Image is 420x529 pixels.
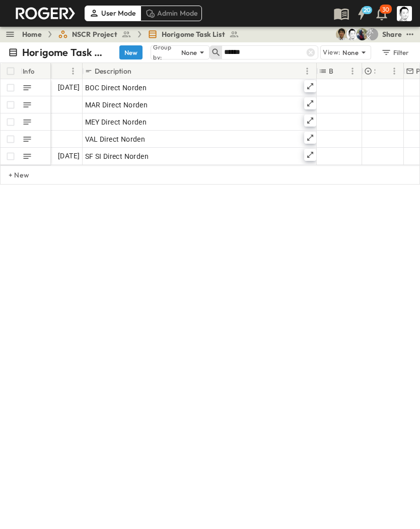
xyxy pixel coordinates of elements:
a: NSCR Project [58,29,131,39]
p: Description [95,66,131,76]
button: Sort [335,66,346,77]
button: New [119,45,143,60]
a: Home [22,29,42,39]
button: Menu [346,65,359,77]
button: test [404,28,416,40]
p: + New [9,170,15,180]
h6: 20 [364,6,371,14]
div: User Mode [85,6,141,21]
span: VAL Direct Norden [85,134,146,144]
img: Joshua Whisenant (josh@tryroger.com) [356,28,368,40]
span: MEY Direct Norden [85,117,147,127]
span: [DATE] [58,150,80,162]
button: Sort [56,66,67,77]
button: Menu [67,65,79,77]
p: Group by: [153,42,179,63]
nav: breadcrumbs [22,29,245,39]
div: Admin Mode [141,6,202,21]
p: Buildings [329,66,333,76]
button: Sort [377,66,388,77]
button: Filter [377,45,412,60]
div: 水口 浩一 (MIZUGUCHI Koichi) (mizuguti@bcd.taisei.co.jp) [366,28,378,40]
button: Sort [133,66,145,77]
button: Menu [388,65,400,77]
div: Info [23,57,35,85]
p: None [342,47,359,57]
span: [DATE] [58,82,80,93]
p: Horigome Task List [22,45,107,60]
p: Status [374,66,375,76]
span: SF SI Direct Norden [85,151,149,161]
span: NSCR Project [72,29,117,39]
div: Info [21,63,51,79]
img: Profile Picture [397,6,412,21]
span: MAR Direct Norden [85,100,148,110]
button: 20 [352,5,372,23]
a: Horigome Task List [148,29,239,39]
div: Share [382,29,402,39]
img: 戸島 太一 (T.TOJIMA) (tzmtit00@pub.taisei.co.jp) [336,28,348,40]
p: None [181,47,197,57]
img: 堀米 康介(K.HORIGOME) (horigome@bcd.taisei.co.jp) [346,28,358,40]
p: 30 [382,6,389,14]
span: BOC Direct Norden [85,83,147,93]
div: Filter [381,47,409,58]
span: Horigome Task List [162,29,225,39]
button: Menu [301,65,313,77]
p: View: [323,47,340,58]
